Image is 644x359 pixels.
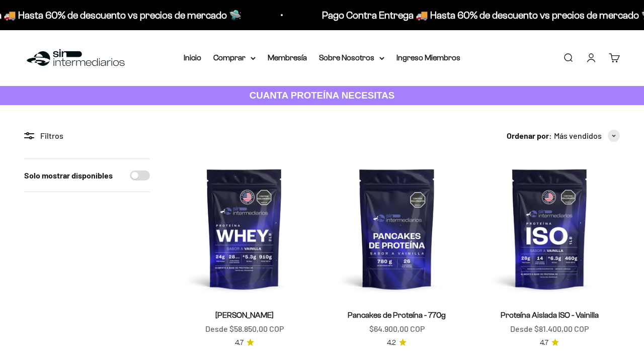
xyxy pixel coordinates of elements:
[11,7,342,23] p: Pago Contra Entrega 🚚 Hasta 60% de descuento vs precios de mercado 🛸
[184,53,201,62] a: Inicio
[235,337,254,348] a: 4.74.7 de 5.0 estrellas
[319,51,384,64] summary: Sobre Nosotros
[501,311,599,319] a: Proteína Aislada ISO - Vainilla
[369,322,425,335] sale-price: $64.900,00 COP
[205,322,284,335] sale-price: Desde $58.850,00 COP
[554,129,602,142] span: Más vendidos
[235,337,244,348] span: 4.7
[24,129,150,142] div: Filtros
[387,337,407,348] a: 4.24.2 de 5.0 estrellas
[510,322,589,335] sale-price: Desde $81.400,00 COP
[268,53,307,62] a: Membresía
[215,311,274,319] a: [PERSON_NAME]
[396,53,460,62] a: Ingreso Miembros
[24,169,113,182] label: Solo mostrar disponibles
[540,337,559,348] a: 4.74.7 de 5.0 estrellas
[540,337,548,348] span: 4.7
[250,90,395,101] strong: CUANTA PROTEÍNA NECESITAS
[554,129,620,142] button: Más vendidos
[507,129,552,142] span: Ordenar por:
[348,311,446,319] a: Pancakes de Proteína - 770g
[213,51,256,64] summary: Comprar
[387,337,396,348] span: 4.2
